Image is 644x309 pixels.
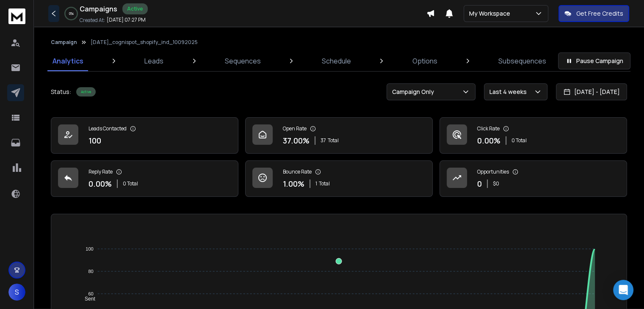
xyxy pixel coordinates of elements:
[392,88,437,96] p: Campaign Only
[319,180,330,187] span: Total
[139,51,169,71] a: Leads
[439,117,627,154] a: Click Rate0.00%0 Total
[556,83,627,100] button: [DATE] - [DATE]
[51,39,77,46] button: Campaign
[477,168,509,175] p: Opportunities
[412,56,437,66] p: Options
[321,137,326,144] span: 37
[51,117,238,154] a: Leads Contacted100
[78,296,95,302] span: Sent
[69,11,74,16] p: 0 %
[80,17,105,24] p: Created At:
[47,51,88,71] a: Analytics
[107,17,146,23] p: [DATE] 07:27 PM
[283,168,312,175] p: Bounce Rate
[51,88,71,96] p: Status:
[477,135,500,146] p: 0.00 %
[122,3,148,14] div: Active
[88,291,94,296] tspan: 60
[91,39,198,46] p: [DATE]_cognispot_shopify_ind_10092025
[558,52,630,69] button: Pause Campaign
[220,51,266,71] a: Sequences
[88,269,94,274] tspan: 80
[315,180,317,187] span: 1
[144,56,163,66] p: Leads
[613,280,633,300] div: Open Intercom Messenger
[88,178,112,190] p: 0.00 %
[493,51,551,71] a: Subsequences
[8,284,25,301] button: S
[225,56,261,66] p: Sequences
[493,180,499,187] p: $ 0
[477,178,482,190] p: 0
[8,8,25,24] img: logo
[283,178,304,190] p: 1.00 %
[88,135,101,146] p: 100
[123,180,138,187] p: 0 Total
[317,51,356,71] a: Schedule
[245,160,433,197] a: Bounce Rate1.00%1Total
[328,137,339,144] span: Total
[576,9,623,18] p: Get Free Credits
[498,56,546,66] p: Subsequences
[558,5,629,22] button: Get Free Credits
[322,56,351,66] p: Schedule
[86,246,94,251] tspan: 100
[283,125,307,132] p: Open Rate
[51,160,238,197] a: Reply Rate0.00%0 Total
[283,135,310,146] p: 37.00 %
[489,88,530,96] p: Last 4 weeks
[80,4,117,14] h1: Campaigns
[76,87,96,97] div: Active
[88,168,113,175] p: Reply Rate
[439,160,627,197] a: Opportunities0$0
[407,51,442,71] a: Options
[477,125,500,132] p: Click Rate
[469,9,514,18] p: My Workspace
[245,117,433,154] a: Open Rate37.00%37Total
[511,137,527,144] p: 0 Total
[53,56,83,66] p: Analytics
[88,125,127,132] p: Leads Contacted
